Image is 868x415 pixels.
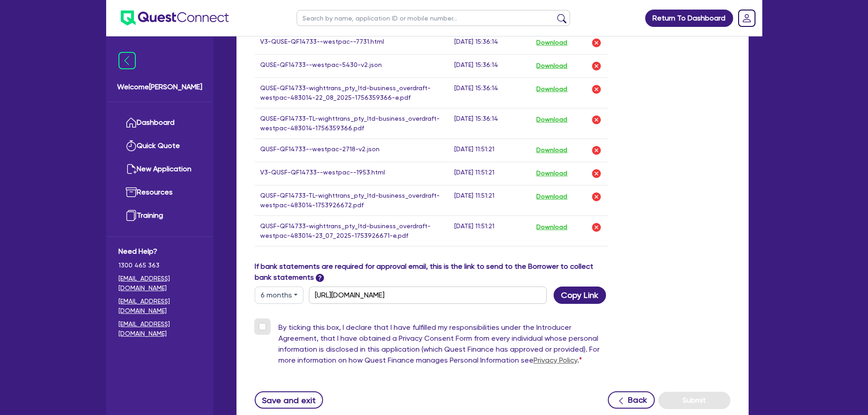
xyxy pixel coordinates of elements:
button: Download [536,37,568,49]
a: Training [118,204,201,227]
a: Dashboard [118,111,201,134]
img: new-application [126,164,137,174]
button: Copy Link [554,287,606,304]
img: training [126,210,137,221]
td: V3-QUSF-QF14733--westpac--1953.html [255,162,449,185]
td: V3-QUSE-QF14733--westpac--7731.html [255,31,449,55]
button: Download [536,144,568,156]
a: Resources [118,181,201,204]
a: Return To Dashboard [645,10,733,27]
span: Need Help? [118,246,201,257]
td: [DATE] 15:36:14 [449,54,530,77]
td: [DATE] 15:36:14 [449,31,530,55]
img: delete-icon [591,114,602,125]
button: Download [536,168,568,179]
span: Welcome [PERSON_NAME] [117,82,202,92]
img: resources [126,187,137,198]
td: QUSE-QF14733-TL-wighttrans_pty_ltd-business_overdraft-westpac-483014-1756359366.pdf [255,108,449,138]
img: icon-menu-close [118,52,136,69]
button: Download [536,114,568,126]
td: QUSE-QF14733--westpac-5430-v2.json [255,54,449,77]
button: Back [608,391,655,409]
td: [DATE] 11:51:21 [449,162,530,185]
td: QUSF-QF14733--westpac-2718-v2.json [255,138,449,162]
a: [EMAIL_ADDRESS][DOMAIN_NAME] [118,274,201,293]
td: QUSE-QF14733-wighttrans_pty_ltd-business_overdraft-westpac-483014-22_08_2025-1756359366-e.pdf [255,77,449,108]
label: If bank statements are required for approval email, this is the link to send to the Borrower to c... [255,261,608,283]
td: [DATE] 11:51:21 [449,185,530,215]
img: quest-connect-logo-blue [121,10,229,26]
img: delete-icon [591,61,602,72]
td: [DATE] 15:36:14 [449,77,530,108]
button: Save and exit [255,391,324,409]
button: Download [536,60,568,72]
img: delete-icon [591,191,602,202]
img: delete-icon [591,222,602,233]
td: QUSF-QF14733-TL-wighttrans_pty_ltd-business_overdraft-westpac-483014-1753926672.pdf [255,185,449,215]
img: delete-icon [591,37,602,48]
img: delete-icon [591,145,602,156]
a: Dropdown toggle [735,6,759,30]
span: 1300 465 363 [118,261,201,270]
a: [EMAIL_ADDRESS][DOMAIN_NAME] [118,297,201,316]
td: [DATE] 11:51:21 [449,215,530,246]
img: quick-quote [126,140,137,151]
button: Submit [658,392,730,409]
a: Quick Quote [118,134,201,158]
label: By ticking this box, I declare that I have fulfilled my responsibilities under the Introducer Agr... [278,322,608,369]
button: Download [536,221,568,233]
a: [EMAIL_ADDRESS][DOMAIN_NAME] [118,319,201,338]
a: Privacy Policy [534,356,577,364]
button: Download [536,83,568,95]
button: Download [536,191,568,203]
td: [DATE] 15:36:14 [449,108,530,138]
a: New Application [118,158,201,181]
button: Dropdown toggle [255,287,303,304]
img: delete-icon [591,84,602,95]
td: [DATE] 11:51:21 [449,138,530,162]
td: QUSF-QF14733-wighttrans_pty_ltd-business_overdraft-westpac-483014-23_07_2025-1753926671-e.pdf [255,215,449,246]
input: Search by name, application ID or mobile number... [297,10,570,26]
span: ? [316,274,324,282]
img: delete-icon [591,168,602,179]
